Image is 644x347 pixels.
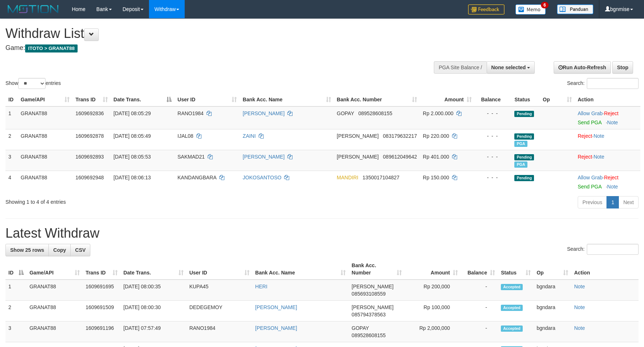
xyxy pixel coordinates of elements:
td: Rp 2,000,000 [405,321,461,342]
td: bgndara [534,321,571,342]
th: Status: activate to sort column ascending [498,259,534,280]
th: Op: activate to sort column ascending [534,259,571,280]
td: Rp 200,000 [405,280,461,301]
span: Pending [514,154,534,160]
td: - [461,280,498,301]
span: 1609692948 [75,175,104,180]
span: [DATE] 08:06:13 [114,175,151,180]
h1: Latest Withdraw [5,226,639,241]
a: Send PGA [578,120,601,125]
td: 1609691196 [83,321,121,342]
td: 3 [5,321,27,342]
span: [DATE] 08:05:49 [114,133,151,139]
th: User ID: activate to sort column ascending [186,259,252,280]
a: HERI [255,284,267,289]
span: CSV [75,247,86,253]
a: [PERSON_NAME] [255,325,297,331]
td: GRANAT88 [18,150,72,171]
td: GRANAT88 [27,321,83,342]
span: Copy 1350017104827 to clipboard [362,175,399,180]
span: GOPAY [352,325,369,331]
th: Game/API: activate to sort column ascending [18,93,72,106]
span: · [578,175,604,180]
a: Note [593,133,604,139]
span: [PERSON_NAME] [352,304,393,310]
span: [DATE] 08:05:29 [114,110,151,116]
a: Note [593,154,604,160]
span: Copy 089528608155 to clipboard [358,110,392,116]
td: GRANAT88 [18,106,72,129]
td: 1 [5,280,27,301]
td: [DATE] 08:00:30 [121,301,186,321]
a: Show 25 rows [5,244,49,256]
th: Date Trans.: activate to sort column ascending [121,259,186,280]
a: Note [607,184,618,190]
span: SAKMAD21 [177,154,205,160]
span: ITOTO > GRANAT88 [25,44,78,52]
img: MOTION_logo.png [5,4,61,15]
span: [PERSON_NAME] [352,284,393,289]
th: Bank Acc. Name: activate to sort column ascending [252,259,349,280]
span: Copy 085693108559 to clipboard [352,291,385,297]
span: Rp 220.000 [423,133,449,139]
a: Note [574,304,585,310]
label: Search: [567,78,639,89]
span: [PERSON_NAME] [337,154,379,160]
td: DEDEGEMOY [186,301,252,321]
a: CSV [70,244,90,256]
th: Game/API: activate to sort column ascending [27,259,83,280]
span: Copy 089612049642 to clipboard [383,154,417,160]
span: 1609692893 [75,154,104,160]
a: [PERSON_NAME] [243,110,284,116]
td: [DATE] 07:57:49 [121,321,186,342]
a: 1 [606,196,619,208]
a: Copy [48,244,71,256]
a: Previous [578,196,607,208]
a: ZAINI [243,133,256,139]
span: Show 25 rows [10,247,44,253]
td: 2 [5,301,27,321]
th: Trans ID: activate to sort column ascending [83,259,121,280]
span: [PERSON_NAME] [337,133,379,139]
td: Rp 100,000 [405,301,461,321]
a: Allow Grab [578,110,602,116]
a: Note [607,120,618,125]
td: GRANAT88 [18,129,72,150]
td: KUPA45 [186,280,252,301]
span: 1609692878 [75,133,104,139]
a: [PERSON_NAME] [243,154,284,160]
a: Stop [612,61,633,74]
th: Balance: activate to sort column ascending [461,259,498,280]
a: Send PGA [578,184,601,190]
th: Amount: activate to sort column ascending [405,259,461,280]
span: Copy 085794378563 to clipboard [352,312,385,317]
td: GRANAT88 [27,301,83,321]
span: 1609692836 [75,110,104,116]
th: User ID: activate to sort column ascending [174,93,240,106]
button: None selected [487,61,535,74]
span: Accepted [501,284,523,290]
span: Marked by bgnrattana [514,161,527,168]
div: PGA Site Balance / [434,61,486,74]
span: GOPAY [337,110,354,116]
a: Run Auto-Refresh [554,61,611,74]
span: Rp 2.000.000 [423,110,453,116]
a: Note [574,325,585,331]
div: - - - [478,110,508,117]
td: - [461,301,498,321]
img: Button%20Memo.svg [515,4,546,15]
a: Reject [578,154,592,160]
td: 1609691509 [83,301,121,321]
td: 1 [5,106,18,129]
td: 1609691695 [83,280,121,301]
span: None selected [491,65,526,70]
span: MANDIRI [337,175,358,180]
span: IJAL08 [177,133,193,139]
td: RANO1984 [186,321,252,342]
span: Pending [514,175,534,181]
a: Reject [604,110,619,116]
div: - - - [478,132,508,140]
th: Date Trans.: activate to sort column descending [111,93,175,106]
span: 6 [541,2,549,8]
th: Action [571,259,639,280]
